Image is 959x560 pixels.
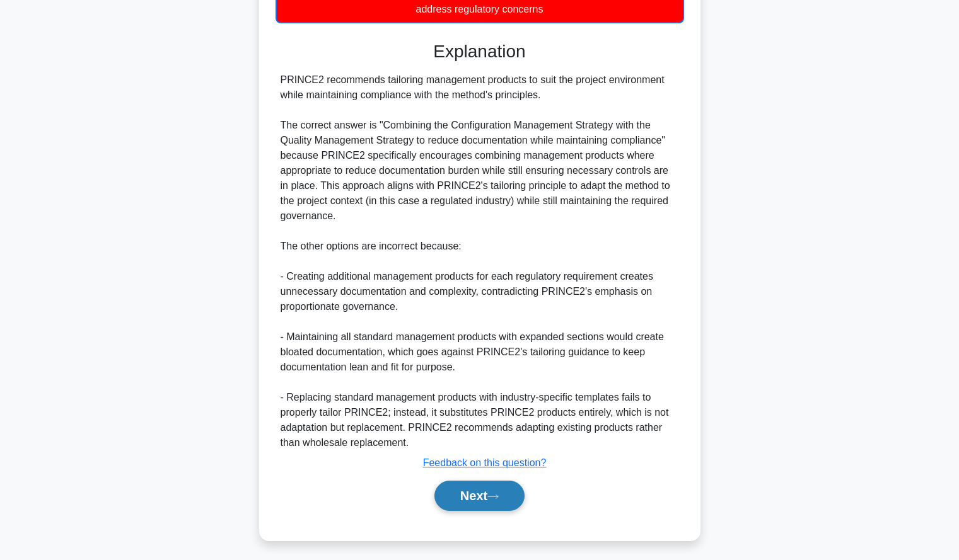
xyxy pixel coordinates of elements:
[423,457,547,468] a: Feedback on this question?
[281,72,679,450] div: PRINCE2 recommends tailoring management products to suit the project environment while maintainin...
[283,41,677,62] h3: Explanation
[434,481,525,511] button: Next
